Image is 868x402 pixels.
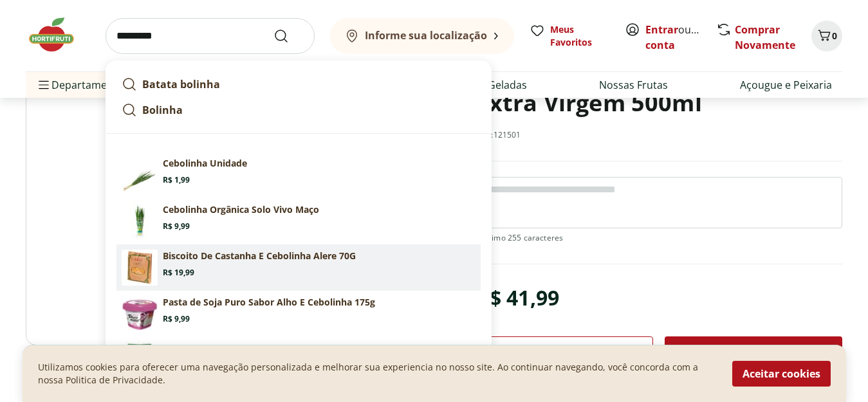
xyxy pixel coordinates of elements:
img: Principal [122,203,158,239]
a: Meus Favoritos [530,23,609,49]
span: R$ 19,99 [163,268,194,278]
span: 0 [832,30,837,42]
a: PrincipalCebolinha Orgânica Solo Vivo MaçoR$ 9,99 [116,198,481,244]
button: Menu [36,69,51,100]
span: Departamentos [36,69,129,100]
span: R$ 9,99 [163,314,190,324]
p: Pasta de Soja Puro Sabor Alho E Cebolinha 175g [163,296,375,309]
strong: Batata bolinha [142,77,220,91]
strong: Bolinha [142,103,183,117]
p: Biscoito De Castanha E Cebolinha Alere 70G [163,250,356,262]
button: Aceitar cookies [732,361,831,387]
input: search [106,18,315,54]
a: PrincipalBiscoito De Castanha E Cebolinha Alere 70GR$ 19,99 [116,244,481,291]
button: Carrinho [811,21,842,51]
button: Submit Search [273,28,304,44]
b: Informe sua localização [365,28,487,42]
img: Principal [122,250,158,286]
img: Cebolinha Unidade [122,157,158,193]
a: PrincipalCondimento de Salsa, Cebolinha, Endro e Louro em Flocos DesidratadosR$ 6,99 [116,337,481,388]
span: ou [645,22,703,53]
p: Cebolinha Unidade [163,157,247,170]
span: R$ 1,99 [163,175,190,185]
a: Bolinha [116,97,481,123]
a: Nossas Frutas [599,77,668,93]
a: Criar conta [645,23,716,52]
img: Hortifruti [26,15,90,54]
img: Principal [122,296,158,332]
p: Cebolinha Orgânica Solo Vivo Maço [163,203,319,216]
a: Entrar [645,23,678,37]
p: Condimento de Salsa, Cebolinha, Endro e Louro em Flocos Desidratados [162,342,476,368]
div: R$ 41,99 [476,280,559,316]
img: Principal [122,342,158,378]
span: R$ 9,99 [163,221,190,232]
button: Adicionar [665,336,842,367]
a: Batata bolinha [116,71,481,97]
a: Cebolinha UnidadeCebolinha UnidadeR$ 1,99 [116,152,481,198]
a: Comprar Novamente [735,23,795,52]
p: SKU: 121501 [476,130,521,140]
span: Meus Favoritos [550,23,609,49]
span: Adicionar [719,344,788,360]
a: PrincipalPasta de Soja Puro Sabor Alho E Cebolinha 175gR$ 9,99 [116,291,481,337]
img: Azeite Andorinha Extra Virgem 500ml [26,37,466,345]
button: Informe sua localização [330,18,514,54]
p: Utilizamos cookies para oferecer uma navegação personalizada e melhorar sua experiencia no nosso ... [38,361,717,387]
a: Açougue e Peixaria [740,77,832,93]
